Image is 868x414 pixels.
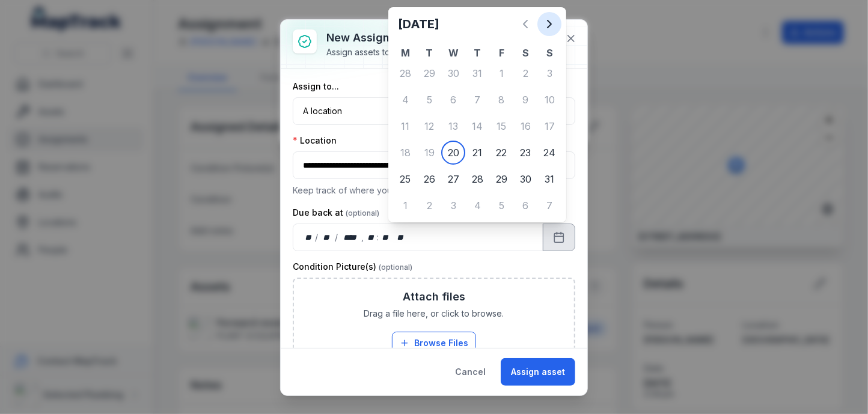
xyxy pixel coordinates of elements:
[513,88,537,112] div: 9
[489,193,513,218] div: Friday 5 September 2025
[339,231,361,243] div: year,
[537,167,561,191] div: 31
[465,61,489,85] div: Thursday 31 July 2025
[417,114,441,138] div: 12
[361,231,365,243] div: ,
[393,193,417,218] div: Monday 1 September 2025
[537,114,561,138] div: Sunday 17 August 2025
[537,88,561,112] div: 10
[377,231,380,243] div: :
[513,88,537,112] div: Saturday 9 August 2025
[393,141,417,165] div: 18
[489,61,513,85] div: Friday 1 August 2025
[335,231,339,243] div: /
[537,88,561,112] div: Sunday 10 August 2025
[441,88,465,112] div: 6
[445,358,496,386] button: Cancel
[365,231,377,243] div: hour,
[465,61,489,85] div: 31
[489,61,513,85] div: 1
[465,141,489,165] div: 21
[441,141,465,165] div: Today, Wednesday 20 August 2025, First available date
[441,114,465,138] div: 13
[489,193,513,218] div: 5
[393,167,417,191] div: Monday 25 August 2025
[417,141,441,165] div: Tuesday 19 August 2025
[326,29,474,46] h3: New assignment
[465,141,489,165] div: Thursday 21 August 2025
[537,141,561,165] div: 24
[393,46,417,60] th: M
[393,193,417,218] div: 1
[441,61,465,85] div: Wednesday 30 July 2025
[394,231,408,243] div: am/pm,
[319,231,335,243] div: month,
[465,88,489,112] div: Thursday 7 August 2025
[417,61,441,85] div: Tuesday 29 July 2025
[513,193,537,218] div: Saturday 6 September 2025
[393,61,417,85] div: Monday 28 July 2025
[465,114,489,138] div: 14
[441,88,465,112] div: Wednesday 6 August 2025
[489,88,513,112] div: 8
[393,61,417,85] div: 28
[393,167,417,191] div: 25
[465,114,489,138] div: Thursday 14 August 2025
[417,167,441,191] div: 26
[489,46,513,60] th: F
[417,114,441,138] div: Tuesday 12 August 2025
[293,81,339,93] label: Assign to...
[489,88,513,112] div: Friday 8 August 2025
[393,114,417,138] div: 11
[417,193,441,218] div: Tuesday 2 September 2025
[489,114,513,138] div: 15
[293,207,379,219] label: Due back at
[537,141,561,165] div: Sunday 24 August 2025
[393,12,561,219] div: August 2025
[441,141,465,165] div: 20
[465,46,489,60] th: T
[465,193,489,218] div: 4
[489,114,513,138] div: Friday 15 August 2025
[489,141,513,165] div: Friday 22 August 2025
[537,167,561,191] div: Sunday 31 August 2025
[489,141,513,165] div: 22
[537,61,561,85] div: Sunday 3 August 2025
[501,358,575,386] button: Assign asset
[513,114,537,138] div: 16
[392,332,476,355] button: Browse Files
[393,88,417,112] div: Monday 4 August 2025
[465,88,489,112] div: 7
[303,231,315,243] div: day,
[489,167,513,191] div: Friday 29 August 2025
[513,61,537,85] div: 2
[513,61,537,85] div: Saturday 2 August 2025
[537,193,561,218] div: Sunday 7 September 2025
[441,46,465,60] th: W
[403,288,465,305] h3: Attach files
[393,88,417,112] div: 4
[441,114,465,138] div: Wednesday 13 August 2025
[380,231,392,243] div: minute,
[537,114,561,138] div: 17
[417,141,441,165] div: 19
[513,12,537,36] button: Previous
[417,88,441,112] div: 5
[465,167,489,191] div: 28
[513,193,537,218] div: 6
[393,141,417,165] div: Monday 18 August 2025
[441,167,465,191] div: 27
[489,167,513,191] div: 29
[326,46,474,58] div: Assign assets to a person or location.
[315,231,319,243] div: /
[513,114,537,138] div: Saturday 16 August 2025
[417,61,441,85] div: 29
[513,167,537,191] div: 30
[293,184,575,197] p: Keep track of where your assets are located.
[513,46,537,60] th: S
[393,114,417,138] div: Monday 11 August 2025
[537,193,561,218] div: 7
[417,193,441,218] div: 2
[293,261,412,273] label: Condition Picture(s)
[417,88,441,112] div: Tuesday 5 August 2025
